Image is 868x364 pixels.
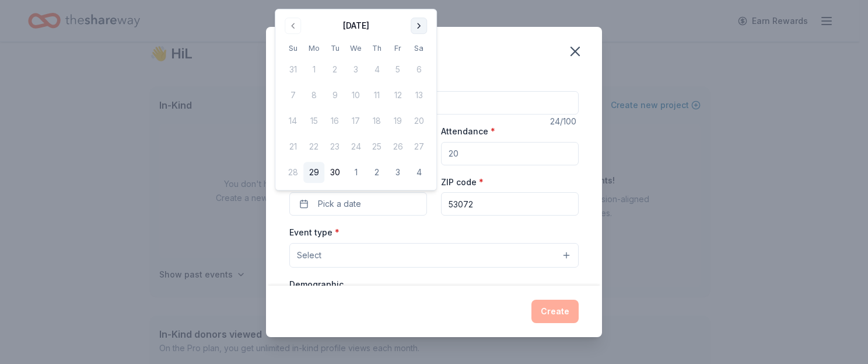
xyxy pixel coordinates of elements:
input: 12345 (U.S. only) [441,192,579,216]
button: 29 [303,162,324,183]
label: Attendance [441,126,495,137]
button: Go to next month [411,18,427,34]
input: 20 [441,142,579,165]
th: Saturday [408,42,429,54]
button: Go to previous month [285,18,301,34]
button: 2 [366,162,387,183]
span: Pick a date [318,197,361,211]
div: 24 /100 [550,115,579,129]
label: ZIP code [441,176,484,188]
label: Demographic [289,279,344,290]
button: 30 [324,162,345,183]
th: Tuesday [324,42,345,54]
button: 4 [408,162,429,183]
th: Sunday [282,42,303,54]
th: Monday [303,42,324,54]
th: Wednesday [345,42,366,54]
th: Thursday [366,42,387,54]
button: Pick a date [289,192,427,216]
button: 3 [387,162,408,183]
button: 1 [345,162,366,183]
th: Friday [387,42,408,54]
div: [DATE] [343,19,369,33]
span: Select [297,248,321,262]
label: Event type [289,227,339,238]
button: Select [289,243,579,268]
